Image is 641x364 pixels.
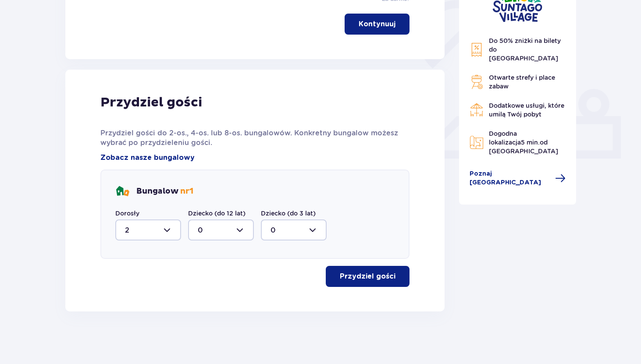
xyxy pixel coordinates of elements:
[489,102,564,118] span: Dodatkowe usługi, które umilą Twój pobyt
[261,209,316,218] label: Dziecko (do 3 lat)
[340,272,395,281] p: Przydziel gości
[489,130,558,155] span: Dogodna lokalizacja od [GEOGRAPHIC_DATA]
[470,135,484,149] img: Map Icon
[136,186,193,197] p: Bungalow
[470,170,550,187] span: Poznaj [GEOGRAPHIC_DATA]
[470,170,566,187] a: Poznaj [GEOGRAPHIC_DATA]
[115,209,139,218] label: Dorosły
[521,139,540,146] span: 5 min.
[180,186,193,196] span: nr 1
[489,74,555,90] span: Otwarte strefy i place zabaw
[359,19,395,29] p: Kontynuuj
[188,209,246,218] label: Dziecko (do 12 lat)
[470,42,484,57] img: Discount Icon
[115,184,129,198] img: bungalows Icon
[100,153,195,163] a: Zobacz nasze bungalowy
[470,75,484,89] img: Grill Icon
[489,37,561,62] span: Do 50% zniżki na bilety do [GEOGRAPHIC_DATA]
[100,94,202,111] p: Przydziel gości
[100,128,410,148] p: Przydziel gości do 2-os., 4-os. lub 8-os. bungalowów. Konkretny bungalow możesz wybrać po przydzi...
[345,14,410,35] button: Kontynuuj
[326,266,410,287] button: Przydziel gości
[470,103,484,117] img: Restaurant Icon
